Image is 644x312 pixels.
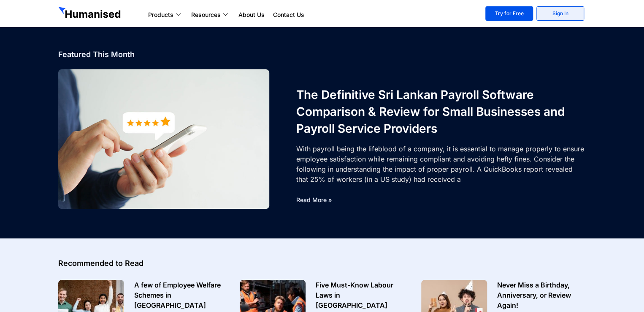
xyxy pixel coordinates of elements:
[296,196,332,203] a: Read More »
[296,144,586,184] div: With payroll being the lifeblood of a company, it is essential to manage properly to ensure emplo...
[144,10,187,20] a: Products
[134,281,221,309] a: A few of Employee Welfare Schemes in [GEOGRAPHIC_DATA]
[497,281,571,309] a: Never Miss a Birthday, Anniversary, or Review Again!
[58,260,586,267] h4: Recommended to Read
[269,10,308,20] a: Contact Us
[187,10,234,20] a: Resources
[58,51,586,58] h4: Featured This Month
[536,6,584,21] a: Sign In
[316,281,393,309] a: Five Must-Know Labour Laws in [GEOGRAPHIC_DATA]
[58,7,122,20] img: GetHumanised Logo
[485,6,533,21] a: Try for Free
[22,68,303,209] img: Sri Lankan Payroll Software Comparison & Review
[234,10,269,20] a: About Us
[58,69,269,209] a: Sri Lankan Payroll Software Comparison & Review
[296,88,565,136] a: The Definitive Sri Lankan Payroll Software Comparison & Review for Small Businesses and Payroll S...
